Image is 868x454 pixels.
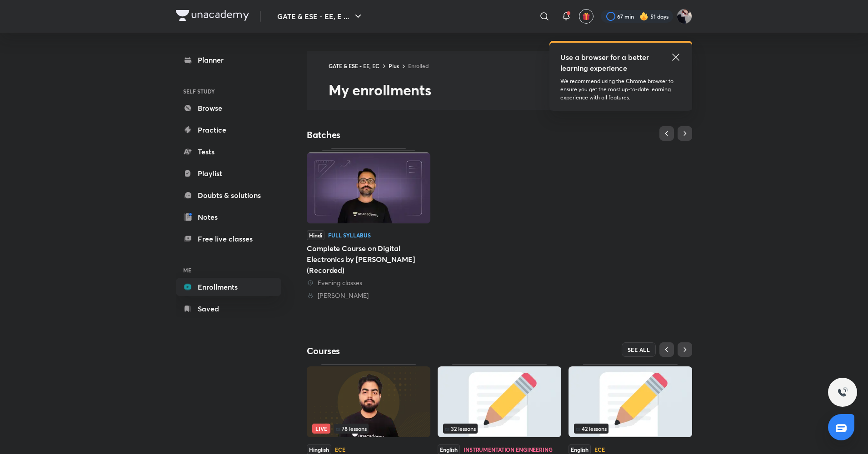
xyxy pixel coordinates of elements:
p: We recommend using the Chrome browser to ensure you get the most up-to-date learning experience w... [560,77,681,102]
img: Thumbnail [307,153,430,223]
div: Instrumentation Engineering [464,447,553,452]
a: Planner [176,51,281,69]
div: infosection [443,424,556,434]
img: Thumbnail [438,366,561,437]
img: Company Logo [176,10,249,21]
div: Complete Course on Digital Electronics by [PERSON_NAME] (Recorded) [307,243,430,276]
span: SEE ALL [628,346,650,353]
div: infocontainer [443,424,556,434]
button: avatar [579,9,594,24]
span: 32 lessons [445,426,476,431]
div: ECE [594,447,605,452]
a: Browse [176,99,281,117]
span: 78 lessons [336,426,367,431]
button: SEE ALL [622,342,656,357]
a: Tests [176,143,281,161]
h6: ME [176,262,281,278]
a: Free live classes [176,230,281,248]
h4: Courses [307,345,499,357]
div: left [312,424,425,434]
img: Thumbnail [569,366,692,437]
div: infosection [574,424,687,434]
div: Evening classes [307,278,430,287]
div: infocontainer [312,424,425,434]
div: infocontainer [574,424,687,434]
h4: Batches [307,129,499,141]
img: avatar [582,12,590,20]
a: Plus [389,62,399,69]
a: Enrolled [408,62,429,69]
img: streak [639,12,649,21]
span: Live [312,424,330,434]
a: Playlist [176,164,281,183]
div: ECE [335,447,345,452]
span: Hindi [307,230,324,240]
a: Notes [176,208,281,226]
a: Doubts & solutions [176,186,281,204]
span: 42 lessons [576,426,607,431]
div: Siddharth Sabharwal [307,291,430,300]
h6: SELF STUDY [176,84,281,99]
a: Saved [176,300,281,318]
a: ThumbnailHindiFull SyllabusComplete Course on Digital Electronics by [PERSON_NAME] (Recorded) Eve... [307,148,430,300]
h2: My enrollments [329,81,692,99]
button: GATE & ESE - EE, E ... [272,7,369,25]
h5: Use a browser for a better learning experience [560,52,651,74]
div: left [574,424,687,434]
a: Practice [176,121,281,139]
img: Ashutosh Tripathi [677,9,692,24]
a: Company Logo [176,10,249,23]
div: left [443,424,556,434]
div: Full Syllabus [328,232,371,238]
a: GATE & ESE - EE, EC [329,62,379,69]
img: ttu [837,387,848,398]
a: Enrollments [176,278,281,296]
img: Thumbnail [307,366,430,437]
div: infosection [312,424,425,434]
